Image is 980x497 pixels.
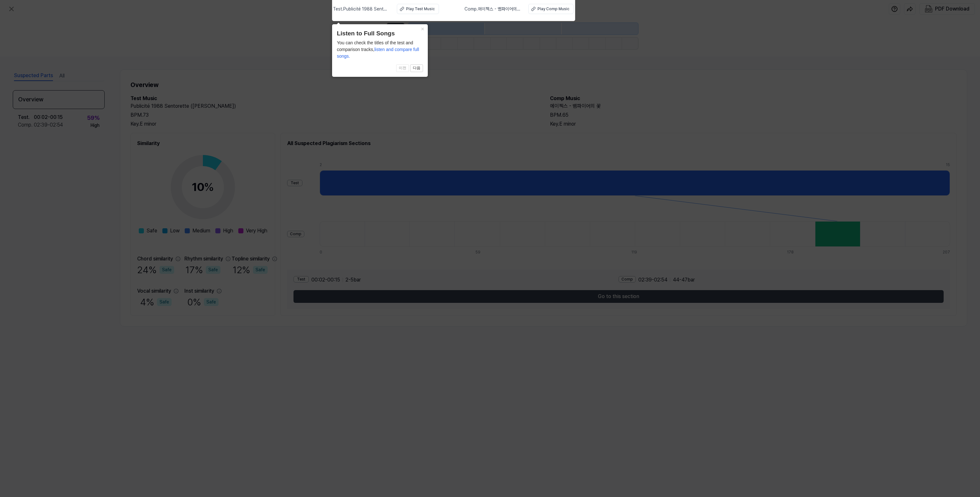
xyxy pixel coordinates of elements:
[337,40,423,60] div: You can check the titles of the test and comparison tracks,
[337,47,419,59] span: listen and compare full songs.
[418,24,428,33] button: Close
[528,4,574,14] button: Play Comp Music
[337,29,423,38] header: Listen to Full Songs
[406,6,435,12] div: Play Test Music
[410,64,423,72] button: 다음
[464,6,521,12] span: Comp . 에이젝스 - 뱀파이어의 꽃
[538,6,569,12] div: Play Comp Music
[397,4,439,14] button: Play Test Music
[333,6,389,12] span: Test . Publicité 1988 Sentorette ([PERSON_NAME])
